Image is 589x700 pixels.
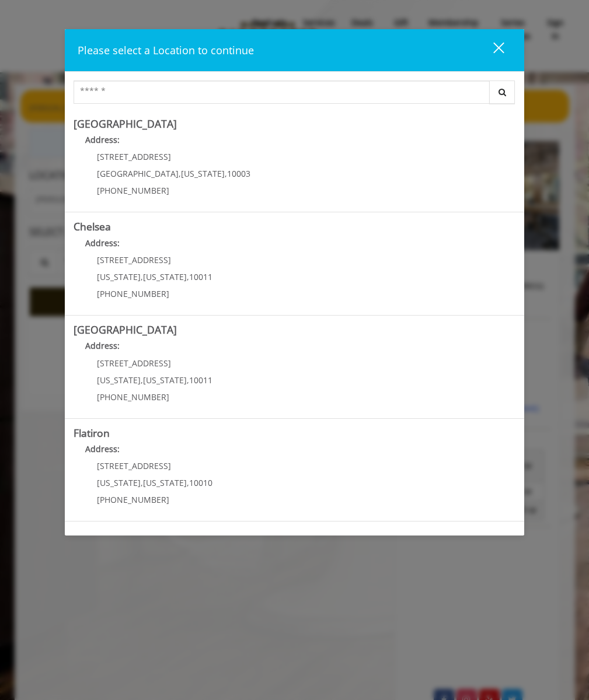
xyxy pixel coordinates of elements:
[97,477,141,488] span: [US_STATE]
[143,477,187,488] span: [US_STATE]
[85,237,120,249] b: Address:
[143,374,187,386] span: [US_STATE]
[74,323,177,337] b: [GEOGRAPHIC_DATA]
[141,477,143,488] span: ,
[225,168,227,179] span: ,
[143,271,187,282] span: [US_STATE]
[187,374,189,386] span: ,
[74,80,515,110] div: Center Select
[74,219,111,233] b: Chelsea
[78,43,254,57] span: Please select a Location to continue
[496,88,509,96] i: Search button
[74,528,152,542] b: Garment District
[181,168,225,179] span: [US_STATE]
[179,168,181,179] span: ,
[85,443,120,454] b: Address:
[189,271,212,282] span: 10011
[472,38,511,62] button: close dialog
[97,151,171,162] span: [STREET_ADDRESS]
[74,117,177,131] b: [GEOGRAPHIC_DATA]
[141,374,143,386] span: ,
[97,374,141,386] span: [US_STATE]
[480,41,503,59] div: close dialog
[97,168,179,179] span: [GEOGRAPHIC_DATA]
[187,271,189,282] span: ,
[85,340,120,351] b: Address:
[74,80,490,104] input: Search Center
[97,254,171,265] span: [STREET_ADDRESS]
[97,185,169,196] span: [PHONE_NUMBER]
[74,426,110,440] b: Flatiron
[189,374,212,386] span: 10011
[97,391,169,402] span: [PHONE_NUMBER]
[97,288,169,299] span: [PHONE_NUMBER]
[97,460,171,471] span: [STREET_ADDRESS]
[85,134,120,145] b: Address:
[97,494,169,505] span: [PHONE_NUMBER]
[141,271,143,282] span: ,
[187,477,189,488] span: ,
[97,271,141,282] span: [US_STATE]
[189,477,212,488] span: 10010
[227,168,250,179] span: 10003
[97,358,171,369] span: [STREET_ADDRESS]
